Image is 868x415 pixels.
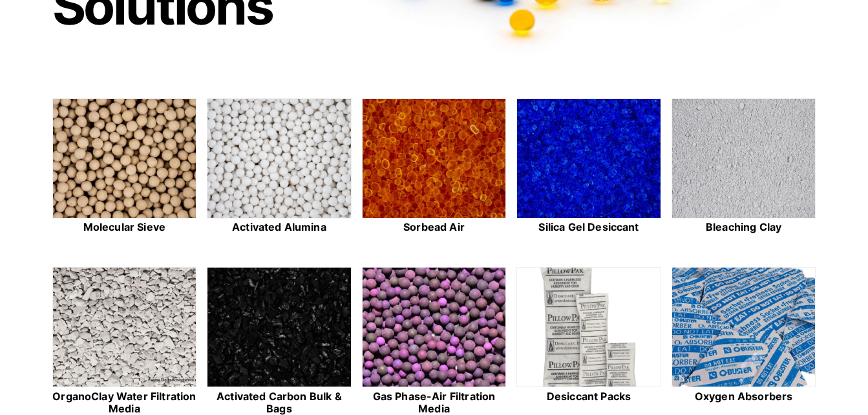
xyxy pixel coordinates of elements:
a: Bleaching Clay [672,98,816,236]
h2: Sorbead Air [362,221,507,233]
a: Silica Gel Desiccant [516,98,661,236]
h2: Bleaching Clay [672,221,816,233]
a: Activated Alumina [207,98,352,236]
h2: Activated Carbon Bulk & Bags [207,390,352,415]
h2: Oxygen Absorbers [672,390,816,403]
h2: Silica Gel Desiccant [516,221,661,233]
a: Sorbead Air [362,98,507,236]
h2: Molecular Sieve [52,221,197,233]
h2: Gas Phase-Air Filtration Media [362,390,507,415]
h2: Activated Alumina [207,221,352,233]
h2: Desiccant Packs [516,390,661,403]
a: Molecular Sieve [52,98,197,236]
h2: OrganoClay Water Filtration Media [52,390,197,415]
